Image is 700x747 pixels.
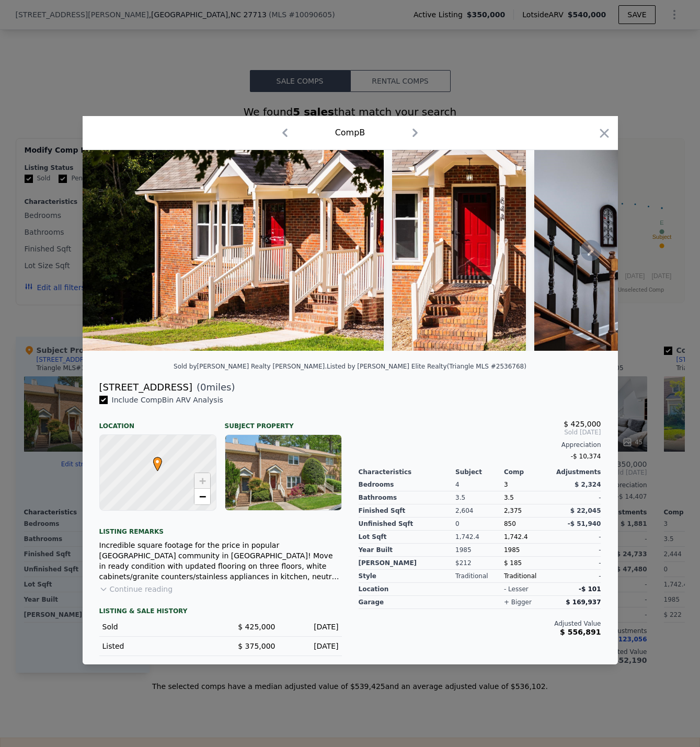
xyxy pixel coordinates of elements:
span: 1,742.4 [504,533,528,541]
span: 2,375 [504,507,522,514]
div: 0 [455,518,504,531]
div: Adjustments [553,468,601,476]
span: 3 [504,481,508,488]
div: 4 [455,478,504,491]
div: 3.5 [455,491,504,504]
span: $ 425,000 [564,420,601,428]
div: Style [359,570,456,583]
div: Comp [504,468,553,476]
span: • [151,454,165,469]
span: -$ 51,940 [568,520,601,527]
div: Finished Sqft [359,504,456,518]
div: - [553,570,601,583]
div: Subject Property [225,413,342,430]
div: 1985 [455,544,504,557]
div: • [151,457,157,463]
span: ( miles) [192,380,235,395]
span: + [199,474,205,487]
div: Year Built [359,544,456,557]
span: $ 185 [504,559,522,567]
span: 0 [200,382,206,393]
span: -$ 10,374 [571,453,601,460]
div: - [553,531,601,544]
div: Bedrooms [359,478,456,491]
span: 850 [504,520,516,527]
span: Sold [DATE] [359,428,601,436]
img: Property Img [392,150,526,351]
span: $ 169,937 [566,599,601,606]
div: Bathrooms [359,491,456,504]
div: - [553,491,601,504]
span: $ 556,891 [560,628,601,636]
div: - [553,544,601,557]
div: $212 [455,557,504,570]
div: [PERSON_NAME] [359,557,456,570]
span: -$ 101 [579,585,601,593]
span: $ 425,000 [238,623,275,631]
div: Incredible square footage for the price in popular [GEOGRAPHIC_DATA] community in [GEOGRAPHIC_DAT... [99,540,342,582]
div: Unfinished Sqft [359,518,456,531]
div: - [553,557,601,570]
div: Sold [102,622,212,632]
div: Listed [102,641,212,651]
div: Comp B [335,127,365,139]
div: Adjusted Value [359,619,601,628]
div: Characteristics [359,468,456,476]
button: Continue reading [99,584,173,594]
div: 2,604 [455,504,504,518]
span: $ 22,045 [570,507,601,514]
div: Subject [455,468,504,476]
div: Sold by [PERSON_NAME] Realty [PERSON_NAME] . [174,363,327,370]
div: Traditional [504,570,553,583]
div: [STREET_ADDRESS] [99,380,192,395]
div: LISTING & SALE HISTORY [99,607,342,617]
div: garage [359,596,456,609]
span: Include Comp B in ARV Analysis [108,396,227,404]
span: $ 375,000 [238,642,275,650]
a: Zoom out [194,489,210,504]
div: 1,742.4 [455,531,504,544]
div: 3.5 [504,491,553,504]
span: $ 2,324 [575,481,601,488]
span: − [199,490,205,503]
div: Location [99,413,216,430]
a: Zoom in [194,473,210,489]
div: [DATE] [284,641,339,651]
div: location [359,583,456,596]
div: 1985 [504,544,553,557]
img: Property Img [83,150,384,351]
div: Appreciation [359,441,601,449]
div: Lot Sqft [359,531,456,544]
div: - lesser [504,585,529,593]
div: Listing remarks [99,519,342,536]
div: Listed by [PERSON_NAME] Elite Realty (Triangle MLS #2536768) [327,363,526,370]
div: Traditional [455,570,504,583]
div: + bigger [504,598,532,606]
div: [DATE] [284,622,339,632]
